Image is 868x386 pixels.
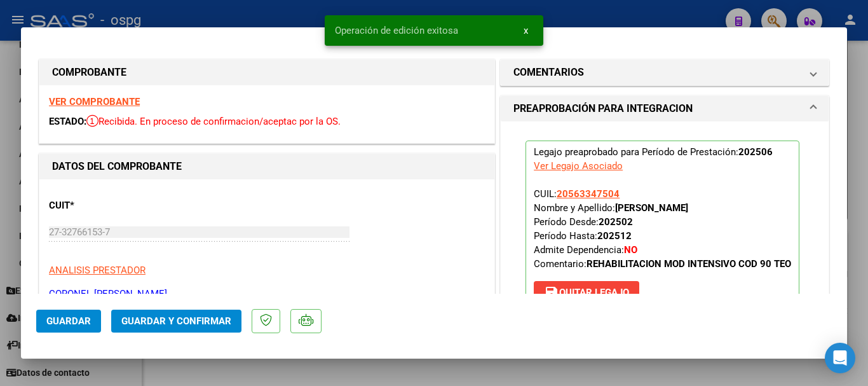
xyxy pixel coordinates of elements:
[825,343,855,373] div: Open Intercom Messenger
[513,101,693,116] h1: PREAPROBACIÓN PARA INTEGRACION
[49,265,146,276] span: ANALISIS PRESTADOR
[624,244,637,256] strong: NO
[526,141,799,310] p: Legajo preaprobado para Período de Prestación:
[513,65,584,80] h1: COMENTARIOS
[49,198,180,213] p: CUIT
[501,60,829,85] mat-expansion-panel-header: COMENTARIOS
[36,310,101,333] button: Guardar
[599,216,633,228] strong: 202502
[534,258,791,270] span: Comentario:
[111,310,241,333] button: Guardar y Confirmar
[86,116,341,127] span: Recibida. En proceso de confirmacion/aceptac por la OS.
[501,121,829,339] div: PREAPROBACIÓN PARA INTEGRACION
[335,24,458,37] span: Operación de edición exitosa
[121,315,231,327] span: Guardar y Confirmar
[557,188,620,200] span: 20563347504
[544,285,559,300] mat-icon: save
[513,19,538,42] button: x
[738,146,773,158] strong: 202506
[501,96,829,121] mat-expansion-panel-header: PREAPROBACIÓN PARA INTEGRACION
[534,281,639,304] button: Quitar Legajo
[52,160,182,172] strong: DATOS DEL COMPROBANTE
[49,287,485,301] p: CORONEL [PERSON_NAME]
[534,159,623,173] div: Ver Legajo Asociado
[46,315,91,327] span: Guardar
[534,188,791,270] span: CUIL: Nombre y Apellido: Período Desde: Período Hasta: Admite Dependencia:
[52,66,126,78] strong: COMPROBANTE
[597,230,632,242] strong: 202512
[615,202,688,214] strong: [PERSON_NAME]
[587,258,791,270] strong: REHABILITACION MOD INTENSIVO COD 90 TEO
[524,25,528,36] span: x
[49,96,140,107] a: VER COMPROBANTE
[49,116,86,127] span: ESTADO:
[544,287,629,298] span: Quitar Legajo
